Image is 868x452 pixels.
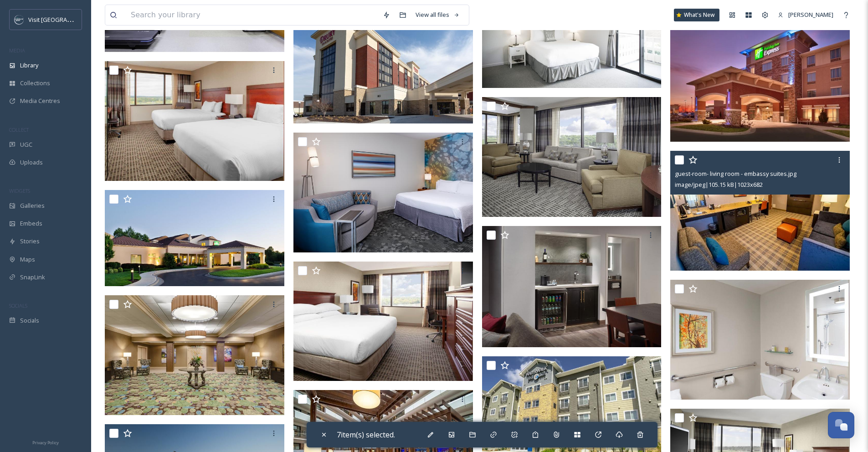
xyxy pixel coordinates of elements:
[670,280,850,400] img: Accessible Toilet HI RES.jpg
[670,14,850,142] img: Outside of Hotel.jpg
[105,61,284,181] img: Queen Double Room HI RES.jpg
[293,262,473,381] img: King Room Left HI RES.jpg
[20,79,50,87] span: Collections
[828,412,854,438] button: Open Chat
[20,237,40,246] span: Stories
[788,10,833,19] span: [PERSON_NAME]
[20,97,60,105] span: Media Centres
[9,302,27,309] span: SOCIALS
[482,226,662,348] img: MH_MCIOP_Hospitality_Bar.jpg
[9,187,30,194] span: WIDGETS
[126,5,378,25] input: Search your library
[105,190,284,287] img: courtyard by marriott overland park metcalf.jpg
[15,15,24,24] img: c3es6xdrejuflcaqpovn.png
[20,316,39,325] span: Socials
[675,169,796,178] span: guest-room- living room - embassy suites.jpg
[9,47,25,54] span: MEDIA
[32,437,59,447] a: Privacy Policy
[9,126,29,133] span: COLLECT
[411,6,464,24] a: View all files
[675,180,763,189] span: image/jpeg | 105.15 kB | 1023 x 682
[32,440,59,446] span: Privacy Policy
[20,158,43,167] span: Uploads
[674,9,719,21] a: What's New
[20,201,45,210] span: Galleries
[105,295,284,415] img: HolidayInnOP-LocalPromo-3.jpg
[20,61,38,70] span: Library
[293,4,473,123] img: 0100_exterior.jpg
[20,219,42,228] span: Embeds
[773,6,838,24] a: [PERSON_NAME]
[20,273,45,282] span: SnapLink
[482,97,662,217] img: Suite 1520 IMG_6942.jpg
[337,430,395,440] span: 7 item(s) selected.
[20,255,35,264] span: Maps
[20,140,32,149] span: UGC
[293,133,473,252] img: cyMCICVgr.500088_new.jpg
[670,151,850,271] img: guest-room- living room - embassy suites.jpg
[28,15,99,24] span: Visit [GEOGRAPHIC_DATA]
